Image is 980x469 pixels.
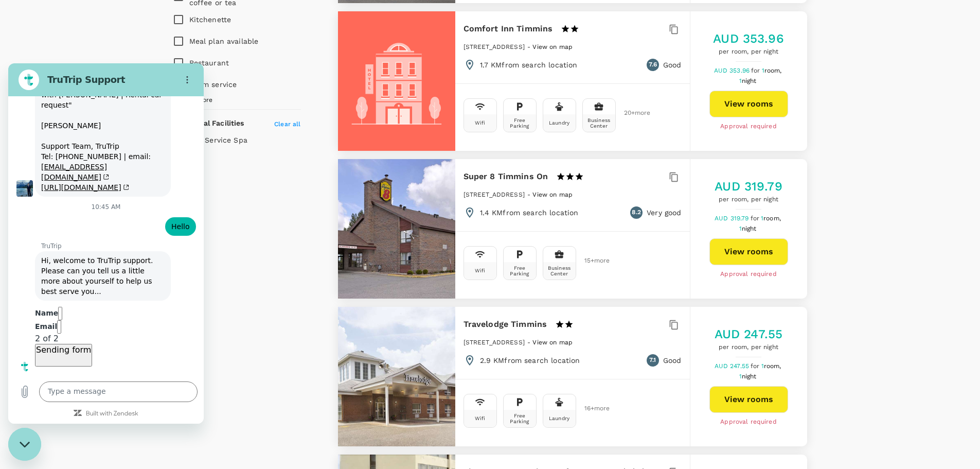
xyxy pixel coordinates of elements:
svg: (opens in a new tab) [93,111,101,117]
span: 1 [761,362,783,370]
div: Free Parking [506,117,534,129]
span: 7.1 [649,355,656,366]
p: 10:45 AM [83,140,113,148]
span: per room, per night [715,342,783,353]
span: [STREET_ADDRESS] [464,339,525,346]
div: Wifi [475,120,486,126]
span: 16 + more [584,405,600,412]
label: Email [27,259,49,267]
span: night [742,373,757,380]
span: AUD 319.79 [715,215,751,222]
span: night [742,77,757,84]
a: View on map [532,42,573,50]
p: TruTrip [33,179,195,187]
span: Full Service Spa [189,136,247,144]
span: [STREET_ADDRESS] [464,191,525,198]
p: 1.7 KM from search location [480,60,578,70]
span: View on map [532,43,573,50]
p: Very good [647,207,681,218]
button: Sending form [27,281,84,303]
span: 1 [762,67,783,74]
iframe: Messaging window [8,63,204,424]
span: for [751,215,761,222]
span: room, [764,67,782,74]
span: 8.2 [632,207,640,218]
div: Wifi [475,268,486,273]
span: per room, per night [715,195,782,205]
div: Laundry [549,120,569,126]
p: Good [663,355,682,366]
a: View on map [532,338,573,346]
div: Free Parking [506,265,534,276]
span: 7.6 [649,60,657,70]
div: Business Center [545,265,574,276]
iframe: Button to launch messaging window, conversation in progress [8,428,41,461]
h6: Additional Facilities [173,118,244,129]
span: room, [763,215,781,222]
div: Laundry [549,415,569,421]
span: - [527,191,532,198]
span: 15 + more [584,257,600,264]
div: Free Parking [506,413,534,424]
button: View rooms [709,238,788,265]
span: Clear all [274,120,300,128]
div: Wifi [475,415,486,421]
button: View rooms [709,91,788,117]
h5: AUD 247.55 [715,326,783,342]
span: 1 [739,373,758,380]
span: 20 + more [624,110,639,116]
span: Restaurant [189,59,229,67]
span: Room service [189,80,237,89]
p: 1.4 KM from search location [480,207,579,218]
h6: Super 8 Timmins On [464,169,548,184]
span: Hi, welcome to TruTrip support. Please can you tell us a little more about yourself to help us be... [33,193,147,232]
h6: Comfort Inn Timmins [464,22,553,36]
p: 2.9 KM from search location [480,355,580,366]
span: Sending form [28,282,83,291]
span: for [751,362,761,370]
span: - [527,339,532,346]
span: 1 [739,77,758,84]
button: Upload file [6,318,27,339]
div: Business Center [585,117,613,129]
h6: Travelodge Timmins [464,317,547,332]
h5: AUD 319.79 [715,178,782,195]
a: Built with Zendesk: Visit the Zendesk website in a new tab [78,348,130,354]
span: 1 [739,225,758,232]
a: View on map [532,190,573,198]
p: Good [663,60,682,70]
span: Hello [163,159,182,167]
span: room, [764,362,781,370]
span: Kitchenette [189,15,231,24]
label: Name [27,246,50,254]
span: Approval required [720,417,777,427]
span: for [751,67,761,74]
span: [STREET_ADDRESS] [464,43,525,50]
span: Approval required [720,269,777,280]
div: 2 of 2 [27,270,84,281]
span: View on map [532,339,573,346]
span: View on map [532,191,573,198]
span: 1 [761,215,782,222]
span: per room, per night [713,47,784,57]
span: AUD 353.96 [714,67,752,74]
span: AUD 247.55 [715,362,751,370]
a: [URL][DOMAIN_NAME](opens in a new tab) [33,120,121,128]
h5: AUD 353.96 [713,30,784,47]
svg: (opens in a new tab) [113,121,121,127]
span: - [527,43,532,50]
span: Approval required [720,121,777,132]
span: night [742,225,757,232]
span: Meal plan available [189,37,259,45]
button: View rooms [709,386,788,413]
a: [EMAIL_ADDRESS][DOMAIN_NAME](opens in a new tab) [33,99,101,118]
